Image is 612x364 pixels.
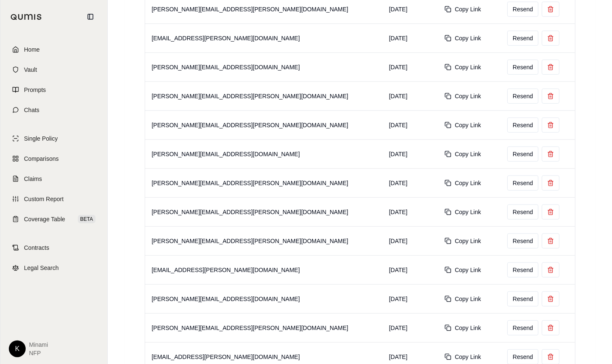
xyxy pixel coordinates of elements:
[5,129,102,148] a: Single Policy
[11,14,42,20] img: Qumis Logo
[24,195,64,203] span: Custom Report
[382,110,433,139] td: [DATE]
[507,175,538,191] button: Resend
[24,86,46,94] span: Prompts
[507,204,538,220] button: Resend
[440,262,486,278] button: Copy Link
[382,24,433,52] td: [DATE]
[29,340,48,349] span: Minami
[5,60,102,79] a: Vault
[440,118,486,133] button: Copy Link
[24,155,58,163] span: Comparisons
[145,197,382,226] td: [PERSON_NAME][EMAIL_ADDRESS][PERSON_NAME][DOMAIN_NAME]
[24,175,42,183] span: Claims
[5,210,102,228] a: Coverage TableBETA
[440,89,486,104] button: Copy Link
[145,139,382,168] td: [PERSON_NAME][EMAIL_ADDRESS][DOMAIN_NAME]
[5,238,102,257] a: Contracts
[145,226,382,255] td: [PERSON_NAME][EMAIL_ADDRESS][PERSON_NAME][DOMAIN_NAME]
[145,168,382,197] td: [PERSON_NAME][EMAIL_ADDRESS][PERSON_NAME][DOMAIN_NAME]
[382,139,433,168] td: [DATE]
[382,313,433,342] td: [DATE]
[5,149,102,168] a: Comparisons
[507,60,538,75] button: Resend
[9,340,26,357] div: K
[507,89,538,104] button: Resend
[145,52,382,81] td: [PERSON_NAME][EMAIL_ADDRESS][DOMAIN_NAME]
[440,233,486,249] button: Copy Link
[84,10,97,24] button: Collapse sidebar
[5,259,102,277] a: Legal Search
[440,60,486,75] button: Copy Link
[507,233,538,249] button: Resend
[145,313,382,342] td: [PERSON_NAME][EMAIL_ADDRESS][PERSON_NAME][DOMAIN_NAME]
[145,110,382,139] td: [PERSON_NAME][EMAIL_ADDRESS][PERSON_NAME][DOMAIN_NAME]
[507,147,538,162] button: Resend
[24,215,65,223] span: Coverage Table
[440,204,486,220] button: Copy Link
[382,197,433,226] td: [DATE]
[440,175,486,191] button: Copy Link
[5,81,102,99] a: Prompts
[382,168,433,197] td: [DATE]
[507,291,538,306] button: Resend
[5,190,102,208] a: Custom Report
[382,226,433,255] td: [DATE]
[24,106,40,114] span: Chats
[440,320,486,335] button: Copy Link
[5,40,102,59] a: Home
[440,147,486,162] button: Copy Link
[29,349,48,357] span: NFP
[24,134,58,143] span: Single Policy
[145,81,382,110] td: [PERSON_NAME][EMAIL_ADDRESS][PERSON_NAME][DOMAIN_NAME]
[440,31,486,46] button: Copy Link
[145,284,382,313] td: [PERSON_NAME][EMAIL_ADDRESS][DOMAIN_NAME]
[507,320,538,335] button: Resend
[382,81,433,110] td: [DATE]
[24,264,59,272] span: Legal Search
[145,255,382,284] td: [EMAIL_ADDRESS][PERSON_NAME][DOMAIN_NAME]
[440,2,486,17] button: Copy Link
[382,52,433,81] td: [DATE]
[382,255,433,284] td: [DATE]
[5,101,102,119] a: Chats
[145,24,382,52] td: [EMAIL_ADDRESS][PERSON_NAME][DOMAIN_NAME]
[507,118,538,133] button: Resend
[5,170,102,188] a: Claims
[24,65,37,74] span: Vault
[78,215,95,223] span: BETA
[440,291,486,306] button: Copy Link
[507,31,538,46] button: Resend
[24,244,49,252] span: Contracts
[24,45,40,54] span: Home
[507,2,538,17] button: Resend
[382,284,433,313] td: [DATE]
[507,262,538,278] button: Resend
